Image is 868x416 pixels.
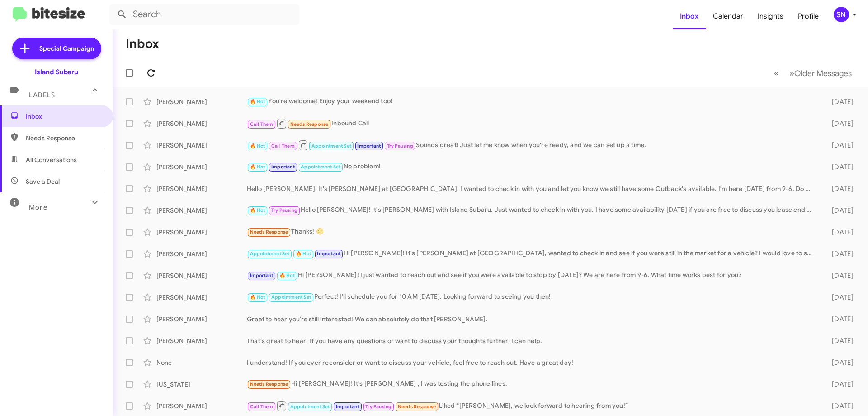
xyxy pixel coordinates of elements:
[250,404,274,410] span: Call Them
[250,121,274,127] span: Call Them
[250,294,265,300] span: 🔥 Hot
[26,177,60,186] span: Save a Deal
[156,249,247,258] div: [PERSON_NAME]
[12,38,101,59] a: Special Campaign
[826,7,858,22] button: SN
[301,164,340,170] span: Appointment Set
[769,64,857,82] nav: Page navigation example
[250,99,265,105] span: 🔥 Hot
[29,91,55,99] span: Labels
[817,402,861,411] div: [DATE]
[398,404,436,410] span: Needs Response
[29,203,47,211] span: More
[250,381,288,387] span: Needs Response
[250,251,290,257] span: Appointment Set
[794,68,852,78] span: Older Messages
[774,67,779,79] span: «
[311,143,351,149] span: Appointment Set
[271,164,295,170] span: Important
[817,336,861,345] div: [DATE]
[784,64,857,82] button: Next
[156,358,247,367] div: None
[156,97,247,106] div: [PERSON_NAME]
[156,315,247,324] div: [PERSON_NAME]
[156,141,247,150] div: [PERSON_NAME]
[271,143,295,149] span: Call Them
[126,37,159,51] h1: Inbox
[250,164,265,170] span: 🔥 Hot
[296,251,311,257] span: 🔥 Hot
[156,380,247,389] div: [US_STATE]
[279,273,295,278] span: 🔥 Hot
[26,155,77,164] span: All Conversations
[247,292,817,302] div: Perfect! I’ll schedule you for 10 AM [DATE]. Looking forward to seeing you then!
[817,380,861,389] div: [DATE]
[817,358,861,367] div: [DATE]
[706,3,750,29] a: Calendar
[156,402,247,411] div: [PERSON_NAME]
[35,67,78,77] div: Island Subaru
[250,207,265,213] span: 🔥 Hot
[817,228,861,237] div: [DATE]
[156,293,247,302] div: [PERSON_NAME]
[250,273,274,278] span: Important
[247,162,817,172] div: No problem!
[247,96,817,107] div: You're welcome! Enjoy your weekend too!
[817,293,861,302] div: [DATE]
[247,227,817,237] div: Thanks! 🙂
[247,358,817,367] div: I understand! If you ever reconsider or want to discuss your vehicle, feel free to reach out. Hav...
[247,400,817,411] div: Liked “[PERSON_NAME], we look forward to hearing from you!”
[817,206,861,215] div: [DATE]
[156,336,247,345] div: [PERSON_NAME]
[336,404,359,410] span: Important
[817,97,861,106] div: [DATE]
[156,228,247,237] div: [PERSON_NAME]
[317,251,340,257] span: Important
[156,184,247,193] div: [PERSON_NAME]
[247,270,817,281] div: Hi [PERSON_NAME]! I just wanted to reach out and see if you were available to stop by [DATE]? We ...
[247,249,817,259] div: Hi [PERSON_NAME]! It's [PERSON_NAME] at [GEOGRAPHIC_DATA], wanted to check in and see if you were...
[156,206,247,215] div: [PERSON_NAME]
[769,64,784,82] button: Previous
[26,112,103,121] span: Inbox
[387,143,413,149] span: Try Pausing
[109,4,299,25] input: Search
[834,7,849,22] div: SN
[156,271,247,280] div: [PERSON_NAME]
[247,139,817,151] div: Sounds great! Just let me know when you're ready, and we can set up a time.
[817,163,861,172] div: [DATE]
[673,3,706,29] a: Inbox
[39,44,94,53] span: Special Campaign
[26,134,103,143] span: Needs Response
[791,3,826,29] a: Profile
[817,249,861,258] div: [DATE]
[817,184,861,193] div: [DATE]
[750,3,791,29] a: Insights
[271,207,297,213] span: Try Pausing
[156,163,247,172] div: [PERSON_NAME]
[247,118,817,129] div: Inbound Call
[247,336,817,345] div: That's great to hear! If you have any questions or want to discuss your thoughts further, I can h...
[817,315,861,324] div: [DATE]
[290,404,330,410] span: Appointment Set
[156,119,247,128] div: [PERSON_NAME]
[357,143,381,149] span: Important
[247,379,817,389] div: Hi [PERSON_NAME]! It's [PERSON_NAME] , I was testing the phone lines.
[247,315,817,324] div: Great to hear you’re still interested! We can absolutely do that [PERSON_NAME].
[789,67,794,79] span: »
[271,294,311,300] span: Appointment Set
[250,229,288,235] span: Needs Response
[817,271,861,280] div: [DATE]
[365,404,392,410] span: Try Pausing
[817,141,861,150] div: [DATE]
[247,205,817,215] div: Hello [PERSON_NAME]! It's [PERSON_NAME] with Island Subaru. Just wanted to check in with you. I h...
[247,184,817,193] div: Hello [PERSON_NAME]! It's [PERSON_NAME] at [GEOGRAPHIC_DATA]. I wanted to check in with you and l...
[290,121,329,127] span: Needs Response
[250,143,265,149] span: 🔥 Hot
[817,119,861,128] div: [DATE]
